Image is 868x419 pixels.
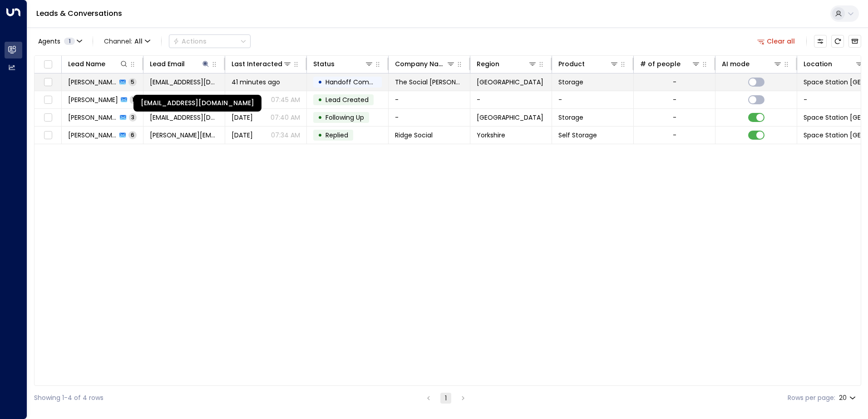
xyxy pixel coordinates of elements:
[232,58,292,69] div: Last Interacted
[395,58,446,69] div: Company Name
[754,35,799,48] button: Clear all
[552,91,634,108] td: -
[42,94,54,106] span: Toggle select row
[673,113,676,122] div: -
[477,113,543,122] span: London
[68,58,128,69] div: Lead Name
[232,113,253,122] span: Jul 11, 2025
[150,78,218,87] span: hello@thesocialberry.co.uk
[722,58,750,69] div: AI mode
[477,58,499,69] div: Region
[150,113,218,122] span: bec@lvesocial.com
[395,78,464,87] span: The Social Berry
[558,58,585,69] div: Product
[318,74,322,90] div: •
[128,78,137,86] span: 5
[68,95,118,104] span: Rebecca Love
[640,58,681,69] div: # of people
[232,58,282,69] div: Last Interacted
[318,127,322,143] div: •
[68,113,117,122] span: Rebecca Love
[558,131,597,140] span: Self Storage
[68,131,117,140] span: Kerry Ridge
[477,78,543,87] span: London
[130,96,136,103] span: 1
[673,78,676,87] div: -
[839,391,858,404] div: 20
[232,131,253,140] span: Feb 28, 2025
[150,58,210,69] div: Lead Email
[271,95,300,104] p: 07:45 AM
[722,58,782,69] div: AI mode
[640,58,700,69] div: # of people
[804,58,864,69] div: Location
[477,131,505,140] span: Yorkshire
[271,113,300,122] p: 07:40 AM
[395,58,455,69] div: Company Name
[558,58,619,69] div: Product
[34,35,85,48] button: Agents1
[36,8,122,19] a: Leads & Conversations
[673,95,676,104] div: -
[788,393,835,403] label: Rows per page:
[150,58,185,69] div: Lead Email
[313,58,374,69] div: Status
[477,58,537,69] div: Region
[42,130,54,141] span: Toggle select row
[100,35,154,48] span: Channel:
[814,35,827,48] button: Customize
[150,131,218,140] span: kerry@ridgesocial.com
[558,113,583,122] span: Storage
[133,95,261,112] div: [EMAIL_ADDRESS][DOMAIN_NAME]
[423,392,469,404] nav: pagination navigation
[42,77,54,88] span: Toggle select row
[325,113,364,122] span: Following Up
[673,131,676,140] div: -
[38,38,60,44] span: Agents
[313,58,335,69] div: Status
[318,92,322,107] div: •
[325,95,369,104] span: Lead Created
[271,131,300,140] p: 07:34 AM
[134,38,143,45] span: All
[68,58,105,69] div: Lead Name
[325,78,390,87] span: Handoff Completed
[440,393,451,404] button: page 1
[42,59,54,70] span: Toggle select all
[848,35,861,48] button: Archived Leads
[64,38,75,45] span: 1
[173,37,207,45] div: Actions
[804,58,832,69] div: Location
[34,393,104,403] div: Showing 1-4 of 4 rows
[395,131,433,140] span: Ridge Social
[169,34,251,48] div: Button group with a nested menu
[325,131,348,140] span: Replied
[470,91,552,108] td: -
[232,78,280,87] span: 41 minutes ago
[831,35,844,48] span: Refresh
[129,113,137,121] span: 3
[389,109,470,126] td: -
[42,112,54,123] span: Toggle select row
[389,91,470,108] td: -
[68,78,117,87] span: Ana Alves
[169,34,251,48] button: Actions
[318,110,322,125] div: •
[558,78,583,87] span: Storage
[100,35,154,48] button: Channel:All
[128,131,137,139] span: 6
